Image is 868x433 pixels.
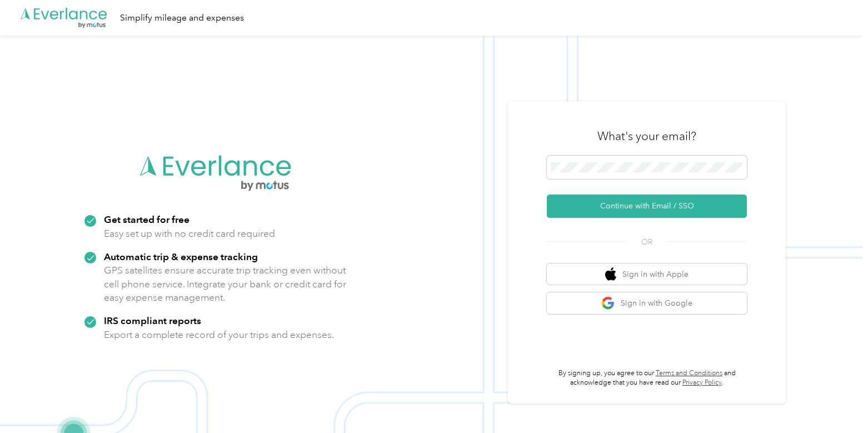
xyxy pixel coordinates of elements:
img: google logo [601,296,615,310]
strong: IRS compliant reports [104,315,201,326]
a: Terms and Conditions [656,369,722,377]
div: Simplify mileage and expenses [120,11,244,25]
h3: What's your email? [597,128,696,144]
p: Export a complete record of your trips and expenses. [104,328,334,342]
button: Continue with Email / SSO [547,195,747,218]
iframe: Everlance-gr Chat Button Frame [806,371,868,433]
span: OR [627,236,666,248]
img: apple logo [605,267,616,281]
strong: Get started for free [104,213,189,225]
p: GPS satellites ensure accurate trip tracking even without cell phone service. Integrate your bank... [104,263,347,305]
p: Easy set up with no credit card required [104,227,275,241]
button: apple logoSign in with Apple [547,263,747,285]
a: Privacy Policy [682,379,722,387]
strong: Automatic trip & expense tracking [104,251,258,262]
p: By signing up, you agree to our and acknowledge that you have read our . [547,369,747,388]
button: google logoSign in with Google [547,292,747,314]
